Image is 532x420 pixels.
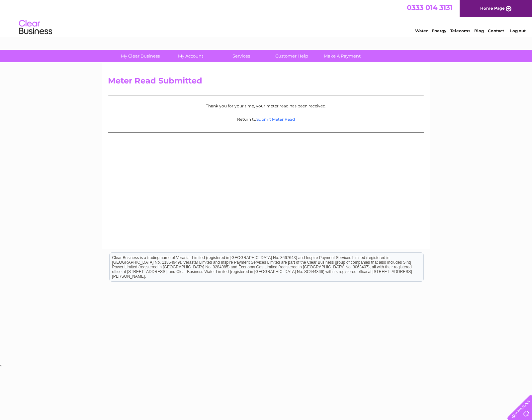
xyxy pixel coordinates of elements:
a: Services [214,50,269,62]
a: Water [415,28,428,33]
a: Make A Payment [315,50,370,62]
h2: Meter Read Submitted [108,76,424,89]
a: Customer Help [264,50,319,62]
p: Thank you for your time, your meter read has been received. [112,103,420,109]
a: My Clear Business [113,50,168,62]
a: 0333 014 3131 [407,3,453,12]
a: My Account [163,50,218,62]
p: Return to [112,116,420,122]
a: Energy [432,28,446,33]
a: Log out [510,28,526,33]
a: Telecoms [450,28,470,33]
a: Blog [474,28,484,33]
img: logo.png [19,17,52,38]
a: Submit Meter Read [256,117,295,122]
a: Contact [488,28,504,33]
div: Clear Business is a trading name of Verastar Limited (registered in [GEOGRAPHIC_DATA] No. 3667643... [110,4,423,32]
